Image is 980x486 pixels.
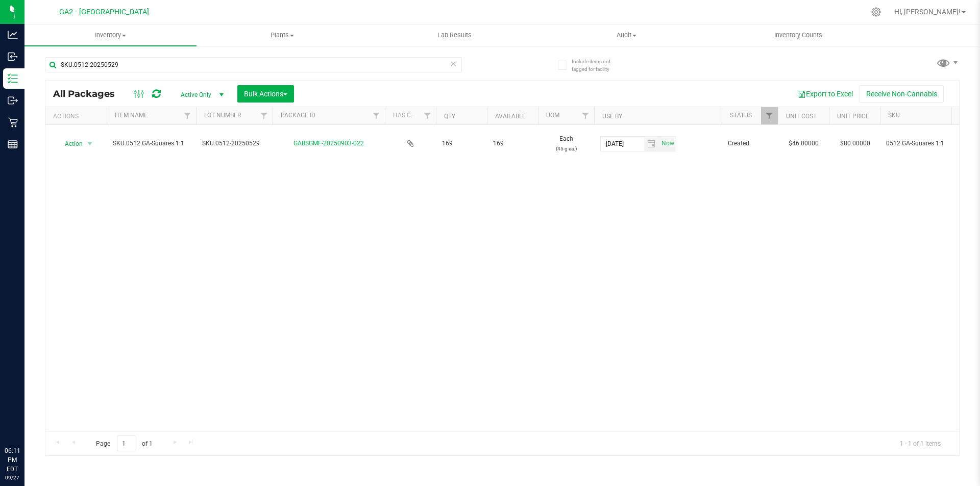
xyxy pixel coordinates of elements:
[424,31,485,40] span: Lab Results
[572,58,623,73] span: Include items not tagged for facility
[385,107,436,125] th: Has COA
[117,436,135,451] input: 1
[442,139,481,148] span: 169
[713,24,885,46] a: Inventory Counts
[8,52,18,62] inline-svg: Inbound
[450,57,457,70] span: Clear
[8,30,18,40] inline-svg: Analytics
[24,31,197,40] span: Inventory
[761,31,836,40] span: Inventory Counts
[293,140,364,147] a: GABSGMF-20250903-022
[888,112,900,119] a: SKU
[495,113,526,120] a: Available
[444,113,455,120] a: Qty
[8,95,18,106] inline-svg: Outbound
[546,112,559,119] a: UOM
[728,139,772,148] span: Created
[835,136,875,151] span: $80.00000
[5,474,20,481] p: 09/27
[84,137,96,151] span: select
[659,136,676,151] span: Set Current date
[281,112,315,119] a: Package ID
[369,24,541,46] a: Lab Results
[202,139,266,148] span: SKU.0512-20250529
[113,139,190,148] span: SKU.0512.GA-Squares 1:1
[892,436,949,451] span: 1 - 1 of 1 items
[659,137,676,151] span: select
[244,90,287,98] span: Bulk Actions
[541,31,712,40] span: Audit
[602,113,622,120] a: Use By
[237,85,294,103] button: Bulk Actions
[8,117,18,127] inline-svg: Retail
[778,125,829,163] td: $46.00000
[204,112,241,119] a: Lot Number
[544,144,588,154] p: (45 g ea.)
[53,113,103,120] div: Actions
[886,139,963,148] span: 0512.GA-Squares 1:1
[894,8,961,16] span: Hi, [PERSON_NAME]!
[5,446,20,474] p: 06:11 PM EDT
[786,113,817,120] a: Unit Cost
[761,107,778,124] a: Filter
[179,107,196,124] a: Filter
[87,436,161,451] span: Page of 1
[837,113,869,120] a: Unit Price
[256,107,273,124] a: Filter
[197,24,369,46] a: Plants
[730,112,752,119] a: Status
[644,137,659,151] span: select
[45,57,462,72] input: Search Package ID, Item Name, SKU, Lot or Part Number...
[870,7,883,17] div: Manage settings
[493,139,532,148] span: 169
[577,107,594,124] a: Filter
[791,85,860,103] button: Export to Excel
[541,24,713,46] a: Audit
[10,404,41,435] iframe: Resource center
[197,31,368,40] span: Plants
[24,24,197,46] a: Inventory
[8,139,18,149] inline-svg: Reports
[544,134,588,154] span: Each
[368,107,385,124] a: Filter
[8,73,18,84] inline-svg: Inventory
[115,112,148,119] a: Item Name
[419,107,436,124] a: Filter
[53,88,125,99] span: All Packages
[59,8,149,16] span: GA2 - [GEOGRAPHIC_DATA]
[860,85,944,103] button: Receive Non-Cannabis
[56,137,83,151] span: Action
